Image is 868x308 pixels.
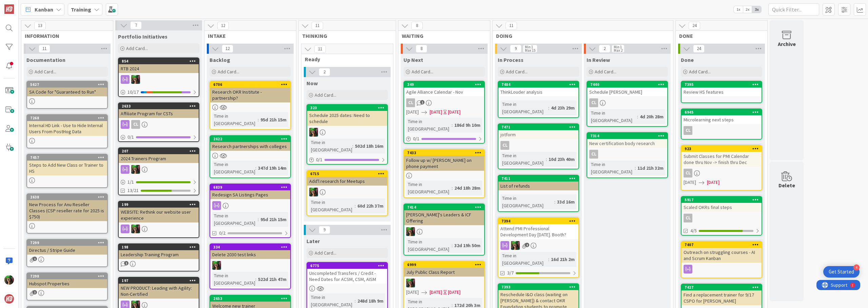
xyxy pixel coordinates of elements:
[448,109,460,116] div: [DATE]
[302,32,387,39] span: THINKING
[217,22,229,30] span: 12
[4,294,14,304] img: avatar
[27,240,107,246] div: 7299
[119,75,199,84] div: SL
[402,32,481,39] span: WAITING
[587,88,667,96] div: Schedule [PERSON_NAME]
[404,81,484,88] div: 349
[506,22,517,30] span: 11
[684,214,692,222] div: CL
[118,33,167,40] span: Portfolio Initiatives
[30,155,107,160] div: 7457
[119,202,199,208] div: 199
[307,263,387,284] div: 6775Uncompleted Transfers / Credit - Need Dates for ACSM, CSM, AISM
[307,177,387,186] div: Add'l research for Meetups
[853,264,860,270] div: 4
[316,156,322,163] span: 0 / 1
[498,182,578,190] div: List of refunds
[307,188,387,196] div: SL
[131,75,140,84] img: SL
[210,295,290,302] div: 2653
[27,240,107,255] div: 7299Directus / Stripe Guide
[319,226,330,234] span: 9
[682,146,762,167] div: 923Submit Classes for PMI Calendar done thru Nov -> finish thru Dec
[27,200,107,221] div: New Process for Anu Reseller Classes (CSP reseller rate for 2025 is $750)
[27,115,107,136] div: 7268Internal HD Link - Use to Hide Internal Users From PostHog Data
[498,218,578,224] div: 7394
[547,156,576,163] div: 10d 23h 40m
[682,197,762,203] div: 5917
[34,22,46,30] span: 13
[587,81,667,96] div: 7440Schedule [PERSON_NAME]
[525,45,533,49] div: Min 1
[507,269,514,277] span: 3/7
[685,146,762,151] div: 923
[309,198,355,213] div: Time in [GEOGRAPHIC_DATA]
[453,184,482,192] div: 24d 18h 28m
[498,124,578,139] div: 7471jotform
[587,133,667,139] div: 7314
[549,256,576,263] div: 16d 21h 2m
[27,155,107,161] div: 7457
[498,88,578,96] div: ThinkLouder analysis
[307,269,387,284] div: Uncompleted Transfers / Credit - Need Dates for ACSM, CSM, AISM
[403,56,423,63] span: Up Next
[590,82,667,87] div: 7440
[511,241,520,250] img: SL
[131,224,140,233] img: SL
[122,59,199,64] div: 854
[212,261,221,270] img: SL
[119,109,199,118] div: Affiliate Program for CSTs
[554,198,555,206] span: :
[25,32,104,39] span: INFORMATION
[119,244,199,259] div: 198Leadership Training Program
[589,150,598,159] div: CL
[39,45,50,53] span: 11
[682,88,762,96] div: Review HS features
[71,6,91,13] b: Training
[307,80,318,87] span: Now
[305,56,384,63] span: Ready
[119,244,199,250] div: 198
[210,81,290,88] div: 6706
[210,142,290,151] div: Research partnerships with colleges
[682,203,762,212] div: Scaled OKRs final steps
[525,49,535,52] div: Max 15
[307,105,387,111] div: 323
[119,133,199,141] div: 0/1
[27,121,107,136] div: Internal HD Link - Use to Hide Internal Users From PostHog Data
[406,227,415,236] img: SL
[778,40,796,48] div: Archive
[498,175,578,190] div: 7411List of refunds
[406,238,452,253] div: Time in [GEOGRAPHIC_DATA]
[307,263,387,269] div: 6775
[682,197,762,212] div: 5917Scaled OKRs final steps
[452,242,453,249] span: :
[35,5,53,14] span: Kanban
[119,58,199,73] div: 854RTB 2024
[404,204,484,225] div: 7414[PERSON_NAME]'s Leaders & ICF Offering
[501,176,578,181] div: 7411
[219,230,225,237] span: 0/2
[218,69,239,75] span: Add Card...
[690,227,697,234] span: 4/5
[355,202,356,210] span: :
[682,152,762,167] div: Submit Classes for PMI Calendar done thru Nov -> finish thru Dec
[210,136,290,151] div: 2622Research partnerships with colleges
[210,244,290,250] div: 334
[30,116,107,120] div: 7268
[589,109,637,124] div: Time in [GEOGRAPHIC_DATA]
[210,81,290,102] div: 6706Research OKR Institute - partnership?
[404,279,484,287] div: SL
[510,45,521,53] span: 9
[406,118,452,133] div: Time in [GEOGRAPHIC_DATA]
[27,81,107,96] div: 5627SA Code for "Guaranteed to Run"
[498,130,578,139] div: jotform
[406,109,419,116] span: [DATE]
[310,171,387,176] div: 6715
[416,45,427,53] span: 8
[407,262,484,267] div: 6999
[309,128,318,137] img: SL
[222,45,233,53] span: 12
[208,32,288,39] span: INTAKE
